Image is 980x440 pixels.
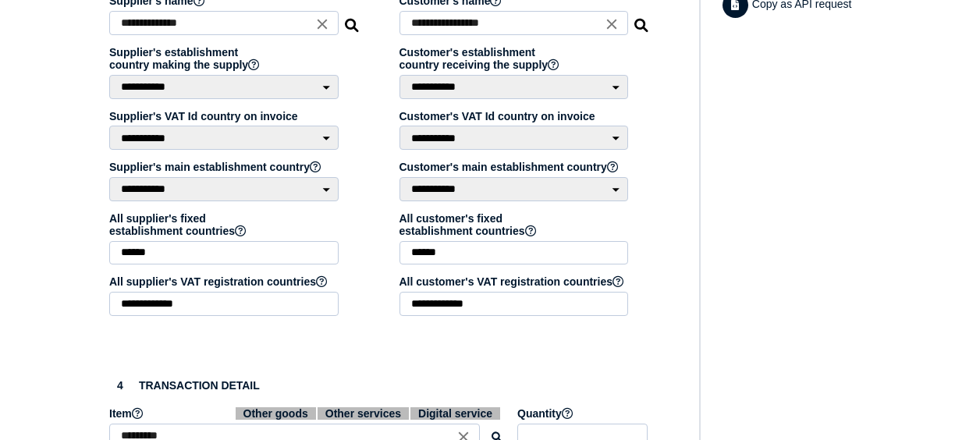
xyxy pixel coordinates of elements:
[399,161,631,173] label: Customer's main establishment country
[517,407,650,420] label: Quantity
[109,212,341,237] label: All supplier's fixed establishment countries
[109,275,341,288] label: All supplier's VAT registration countries
[345,14,360,27] i: Search for a dummy seller
[399,275,631,288] label: All customer's VAT registration countries
[410,407,500,420] span: Digital service
[399,46,631,71] label: Customer's establishment country receiving the supply
[318,407,409,420] span: Other services
[314,15,331,32] i: Close
[399,212,631,237] label: All customer's fixed establishment countries
[109,161,341,173] label: Supplier's main establishment country
[109,374,131,396] div: 4
[109,110,341,122] label: Supplier's VAT Id country on invoice
[109,46,341,71] label: Supplier's establishment country making the supply
[109,374,650,396] h3: Transaction detail
[399,110,631,122] label: Customer's VAT Id country on invoice
[236,407,316,420] span: Other goods
[634,14,650,27] i: Search for a dummy customer
[603,15,620,32] i: Close
[109,407,510,420] label: Item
